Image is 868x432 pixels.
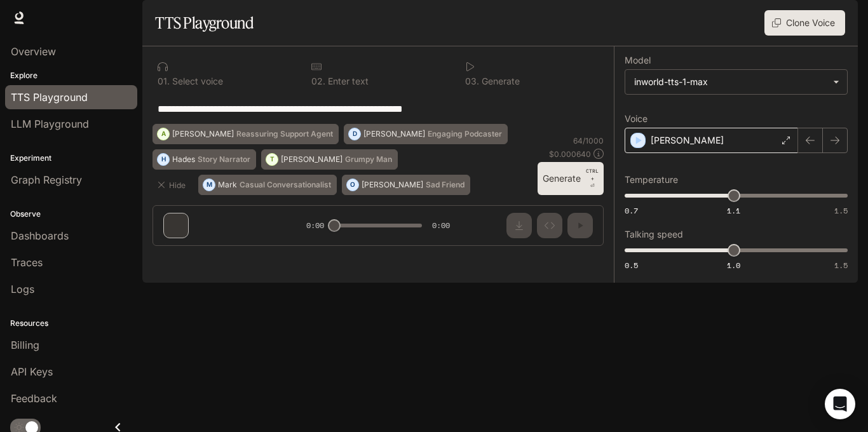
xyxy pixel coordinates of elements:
p: CTRL + [586,167,599,182]
p: [PERSON_NAME] [363,130,425,138]
span: 0.7 [625,205,638,216]
button: T[PERSON_NAME]Grumpy Man [261,149,398,170]
p: Voice [625,114,648,123]
p: Model [625,56,651,65]
p: Casual Conversationalist [240,181,331,189]
div: T [266,149,278,170]
span: 1.1 [727,205,740,216]
p: [PERSON_NAME] [651,134,724,147]
div: O [347,175,358,195]
p: Select voice [170,77,223,86]
span: 1.5 [834,260,848,271]
div: inworld-tts-1-max [625,70,847,94]
div: M [203,175,215,195]
button: D[PERSON_NAME]Engaging Podcaster [344,124,508,144]
button: A[PERSON_NAME]Reassuring Support Agent [153,124,339,144]
p: [PERSON_NAME] [362,181,423,189]
div: H [158,149,169,170]
p: [PERSON_NAME] [172,130,234,138]
button: Hide [153,175,193,195]
div: A [158,124,169,144]
p: [PERSON_NAME] [281,156,342,163]
span: 1.5 [834,205,848,216]
p: Talking speed [625,230,683,239]
p: 64 / 1000 [573,135,604,146]
p: Sad Friend [426,181,465,189]
button: Clone Voice [764,10,845,36]
p: Enter text [325,77,369,86]
p: 0 2 . [311,77,325,86]
button: GenerateCTRL +⏎ [538,162,604,195]
p: $ 0.000640 [549,149,591,159]
span: 0.5 [625,260,638,271]
p: 0 1 . [158,77,170,86]
p: Grumpy Man [345,156,392,163]
p: Reassuring Support Agent [236,130,333,138]
h1: TTS Playground [155,10,254,36]
span: 1.0 [727,260,740,271]
div: D [349,124,360,144]
p: 0 3 . [465,77,479,86]
p: Story Narrator [198,156,250,163]
button: O[PERSON_NAME]Sad Friend [342,175,470,195]
p: Generate [479,77,520,86]
button: HHadesStory Narrator [153,149,256,170]
p: Engaging Podcaster [428,130,502,138]
p: Hades [172,156,195,163]
button: MMarkCasual Conversationalist [198,175,337,195]
p: Temperature [625,175,678,184]
p: Mark [218,181,237,189]
div: inworld-tts-1-max [634,76,827,88]
p: ⏎ [586,167,599,190]
div: Open Intercom Messenger [825,389,855,419]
